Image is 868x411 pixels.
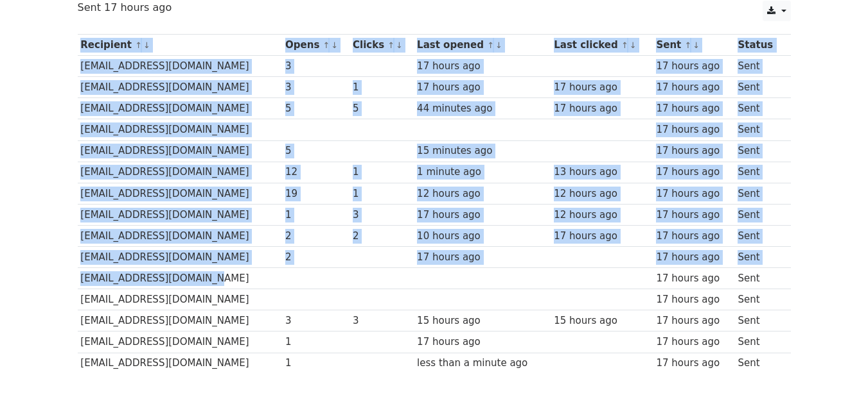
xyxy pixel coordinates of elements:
[653,35,735,56] th: Sent
[350,35,414,56] th: Clicks
[804,349,868,411] iframe: Chat Widget
[656,250,731,265] div: 17 hours ago
[735,225,784,246] td: Sent
[735,331,784,353] td: Sent
[417,250,548,265] div: 17 hours ago
[735,140,784,162] td: Sent
[417,187,548,201] div: 12 hours ago
[285,187,346,201] div: 19
[417,356,548,371] div: less than a minute ago
[78,98,283,119] td: [EMAIL_ADDRESS][DOMAIN_NAME]
[693,40,700,50] a: ↓
[78,225,283,246] td: [EMAIL_ADDRESS][DOMAIN_NAME]
[353,80,411,95] div: 1
[735,204,784,225] td: Sent
[656,229,731,244] div: 17 hours ago
[630,40,637,50] a: ↓
[554,229,650,244] div: 17 hours ago
[417,59,548,74] div: 17 hours ago
[78,35,283,56] th: Recipient
[656,356,731,371] div: 17 hours ago
[285,335,346,349] div: 1
[417,101,548,116] div: 44 minutes ago
[353,165,411,180] div: 1
[353,187,411,201] div: 1
[285,356,346,371] div: 1
[78,204,283,225] td: [EMAIL_ADDRESS][DOMAIN_NAME]
[685,40,692,50] a: ↑
[78,353,283,374] td: [EMAIL_ADDRESS][DOMAIN_NAME]
[735,247,784,268] td: Sent
[656,335,731,349] div: 17 hours ago
[656,80,731,95] div: 17 hours ago
[78,162,283,183] td: [EMAIL_ADDRESS][DOMAIN_NAME]
[353,208,411,222] div: 3
[78,310,283,331] td: [EMAIL_ADDRESS][DOMAIN_NAME]
[735,162,784,183] td: Sent
[285,144,346,158] div: 5
[656,59,731,74] div: 17 hours ago
[735,289,784,310] td: Sent
[143,40,150,50] a: ↓
[135,40,142,50] a: ↑
[285,314,346,328] div: 3
[282,35,350,56] th: Opens
[417,229,548,244] div: 10 hours ago
[735,119,784,140] td: Sent
[554,101,650,116] div: 17 hours ago
[78,1,791,14] p: Sent 17 hours ago
[735,268,784,289] td: Sent
[735,77,784,98] td: Sent
[495,40,502,50] a: ↓
[735,56,784,77] td: Sent
[285,208,346,222] div: 1
[417,144,548,158] div: 15 minutes ago
[78,289,283,310] td: [EMAIL_ADDRESS][DOMAIN_NAME]
[554,208,650,222] div: 12 hours ago
[656,208,731,222] div: 17 hours ago
[551,35,653,56] th: Last clicked
[78,140,283,162] td: [EMAIL_ADDRESS][DOMAIN_NAME]
[285,229,346,244] div: 2
[396,40,403,50] a: ↓
[285,165,346,180] div: 12
[78,268,283,289] td: [EMAIL_ADDRESS][DOMAIN_NAME]
[554,165,650,180] div: 13 hours ago
[554,314,650,328] div: 15 hours ago
[621,40,628,50] a: ↑
[353,229,411,244] div: 2
[78,247,283,268] td: [EMAIL_ADDRESS][DOMAIN_NAME]
[78,77,283,98] td: [EMAIL_ADDRESS][DOMAIN_NAME]
[735,98,784,119] td: Sent
[414,35,551,56] th: Last opened
[656,187,731,201] div: 17 hours ago
[735,183,784,204] td: Sent
[387,40,394,50] a: ↑
[331,40,338,50] a: ↓
[78,183,283,204] td: [EMAIL_ADDRESS][DOMAIN_NAME]
[285,250,346,265] div: 2
[323,40,330,50] a: ↑
[656,271,731,286] div: 17 hours ago
[735,35,784,56] th: Status
[417,80,548,95] div: 17 hours ago
[417,335,548,349] div: 17 hours ago
[554,80,650,95] div: 17 hours ago
[285,80,346,95] div: 3
[353,314,411,328] div: 3
[656,144,731,158] div: 17 hours ago
[656,292,731,307] div: 17 hours ago
[656,165,731,180] div: 17 hours ago
[78,56,283,77] td: [EMAIL_ADDRESS][DOMAIN_NAME]
[735,353,784,374] td: Sent
[417,208,548,222] div: 17 hours ago
[78,331,283,353] td: [EMAIL_ADDRESS][DOMAIN_NAME]
[78,119,283,140] td: [EMAIL_ADDRESS][DOMAIN_NAME]
[735,310,784,331] td: Sent
[417,165,548,180] div: 1 minute ago
[285,59,346,74] div: 3
[487,40,494,50] a: ↑
[656,314,731,328] div: 17 hours ago
[353,101,411,116] div: 5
